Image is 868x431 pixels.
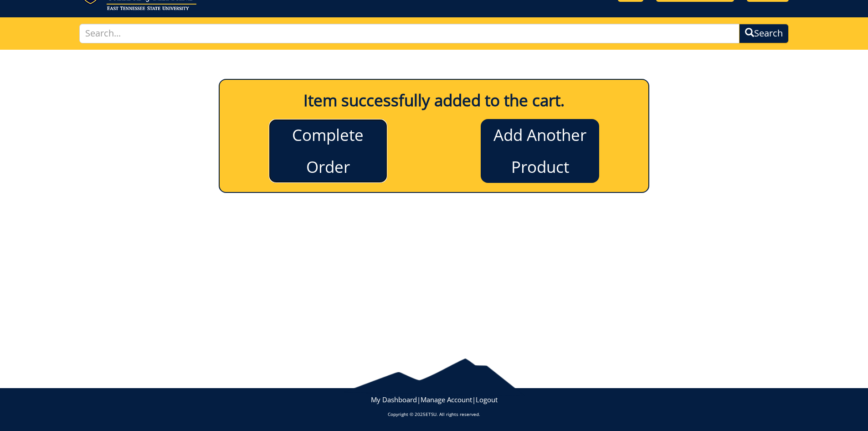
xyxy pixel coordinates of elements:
a: Manage Account [421,395,472,404]
a: Complete Order [269,119,387,183]
a: ETSU [426,411,437,417]
a: My Dashboard [371,395,417,404]
button: Search [739,24,789,43]
a: Add Another Product [481,119,599,183]
input: Search... [79,24,740,43]
b: Item successfully added to the cart. [303,89,565,111]
a: Logout [476,395,498,404]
